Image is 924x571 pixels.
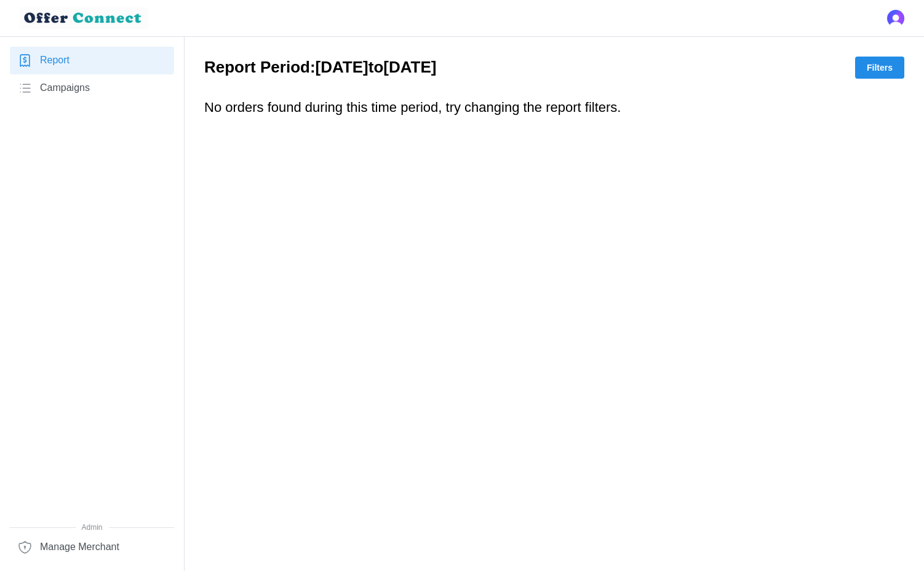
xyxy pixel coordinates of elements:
[855,57,904,79] button: Filters
[204,98,904,117] h3: No orders found during this time period, try changing the report filters.
[204,57,436,78] h2: Report Period: [DATE] to [DATE]
[867,57,893,78] span: Filters
[40,81,90,96] span: Campaigns
[10,74,174,102] a: Campaigns
[20,7,148,29] img: loyalBe Logo
[10,534,174,561] a: Manage Merchant
[40,53,70,68] span: Report
[887,10,904,27] img: 's logo
[10,47,174,74] a: Report
[10,522,174,534] span: Admin
[40,540,119,555] span: Manage Merchant
[887,10,904,27] button: Open user button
